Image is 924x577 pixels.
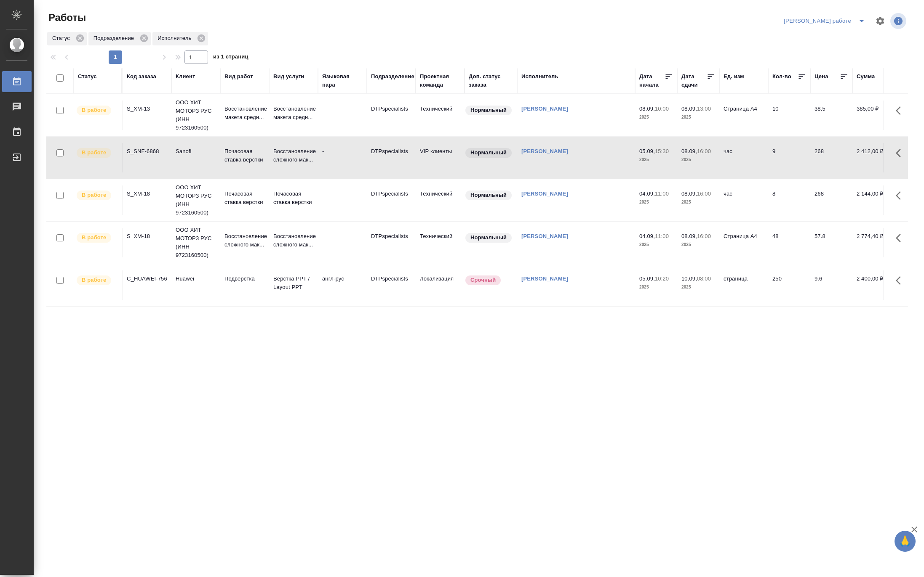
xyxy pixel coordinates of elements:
p: Восстановление сложного мак... [273,147,314,164]
td: 2 144,00 ₽ [852,185,895,215]
p: 2025 [681,113,715,122]
div: Подразделение [371,72,414,81]
td: Локализация [416,270,465,300]
p: Статус [52,34,73,42]
div: Кол-во [772,72,791,81]
p: 05.09, [639,275,655,282]
div: Исполнитель выполняет работу [76,147,118,159]
div: Цена [815,72,828,81]
p: В работе [82,276,106,284]
td: DTPspecialists [367,185,416,215]
div: Исполнитель выполняет работу [76,190,118,201]
span: Посмотреть информацию [890,13,908,29]
td: Технический [416,101,465,130]
p: Нормальный [470,106,507,114]
span: из 1 страниц [213,52,248,64]
td: Страница А4 [719,101,768,130]
td: 57.8 [810,228,852,257]
td: DTPspecialists [367,228,416,257]
p: 10.09, [681,275,697,282]
button: Здесь прячутся важные кнопки [891,185,911,206]
p: 08.09, [639,106,655,112]
p: 2025 [681,283,715,291]
p: Срочный [470,276,496,284]
p: Нормальный [470,148,507,157]
div: S_XM-18 [127,190,167,198]
div: Сумма [857,72,875,81]
td: Технический [416,185,465,215]
p: В работе [82,148,106,157]
p: 04.09, [639,233,655,239]
div: S_SNF-6868 [127,147,167,156]
p: Нормальный [470,191,507,199]
div: Исполнитель [152,32,208,45]
td: Страница А4 [719,228,768,257]
p: 2025 [681,241,715,249]
div: Дата начала [639,72,665,89]
td: 385,00 ₽ [852,101,895,130]
div: Подразделение [88,32,151,45]
p: Восстановление макета средн... [224,105,265,122]
td: 8 [768,185,810,215]
p: В работе [82,106,106,114]
a: [PERSON_NAME] [521,148,568,154]
p: 08.09, [681,148,697,154]
p: 05.09, [639,148,655,154]
button: 🙏 [895,531,916,552]
td: - [318,143,367,172]
p: ООО ХИТ МОТОРЗ РУС (ИНН 9723160500) [176,183,216,217]
p: В работе [82,233,106,242]
p: Почасовая ставка верстки [273,190,314,206]
a: [PERSON_NAME] [521,233,568,239]
p: 16:00 [697,233,711,239]
p: Huawei [176,275,216,283]
button: Здесь прячутся важные кнопки [891,270,911,291]
div: split button [782,14,870,28]
div: Исполнитель выполняет работу [76,232,118,244]
td: DTPspecialists [367,143,416,172]
td: 38.5 [810,101,852,130]
div: C_HUAWEI-756 [127,275,167,283]
td: 48 [768,228,810,257]
div: Проектная команда [420,72,460,89]
span: Настроить таблицу [870,11,890,31]
td: 2 412,00 ₽ [852,143,895,172]
a: [PERSON_NAME] [521,106,568,112]
p: 16:00 [697,148,711,154]
td: 268 [810,185,852,215]
div: Вид работ [224,72,253,81]
p: 15:30 [655,148,669,154]
td: 250 [768,270,810,300]
p: 08:00 [697,275,711,282]
td: 268 [810,143,852,172]
div: Языковая пара [322,72,363,89]
div: Дата сдачи [681,72,707,89]
p: Восстановление макета средн... [273,105,314,122]
button: Здесь прячутся важные кнопки [891,228,911,248]
td: DTPspecialists [367,270,416,300]
p: В работе [82,191,106,199]
a: [PERSON_NAME] [521,191,568,197]
div: Код заказа [127,72,156,81]
td: 9 [768,143,810,172]
p: 11:00 [655,191,669,197]
p: 08.09, [681,191,697,197]
p: Исполнитель [158,34,194,42]
td: час [719,185,768,215]
div: Клиент [176,72,195,81]
div: Исполнитель выполняет работу [76,105,118,116]
p: Подразделение [93,34,137,42]
td: 2 400,00 ₽ [852,270,895,300]
div: Исполнитель [521,72,558,81]
div: S_XM-13 [127,105,167,113]
p: Почасовая ставка верстки [224,147,265,164]
td: 10 [768,101,810,130]
p: ООО ХИТ МОТОРЗ РУС (ИНН 9723160500) [176,98,216,132]
p: 13:00 [697,106,711,112]
div: Исполнитель выполняет работу [76,275,118,286]
p: 08.09, [681,106,697,112]
p: Восстановление сложного мак... [224,232,265,249]
p: 2025 [639,283,673,291]
p: ООО ХИТ МОТОРЗ РУС (ИНН 9723160500) [176,226,216,259]
span: 🙏 [898,532,912,550]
